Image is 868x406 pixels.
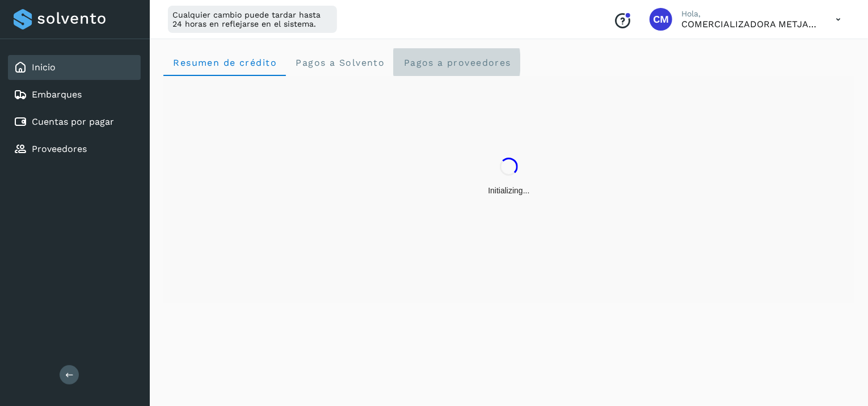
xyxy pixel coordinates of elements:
[32,116,114,127] a: Cuentas por pagar
[8,109,141,134] div: Cuentas por pagar
[32,89,82,100] a: Embarques
[8,55,141,80] div: Inicio
[403,57,511,68] span: Pagos a proveedores
[681,9,818,19] p: Hola,
[681,19,818,29] p: COMERCIALIZADORA METJAM SA DE CV
[32,143,87,154] a: Proveedores
[8,82,141,107] div: Embarques
[295,57,385,68] span: Pagos a Solvento
[168,6,337,33] div: Cualquier cambio puede tardar hasta 24 horas en reflejarse en el sistema.
[8,137,141,162] div: Proveedores
[172,57,277,68] span: Resumen de crédito
[32,62,56,73] a: Inicio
